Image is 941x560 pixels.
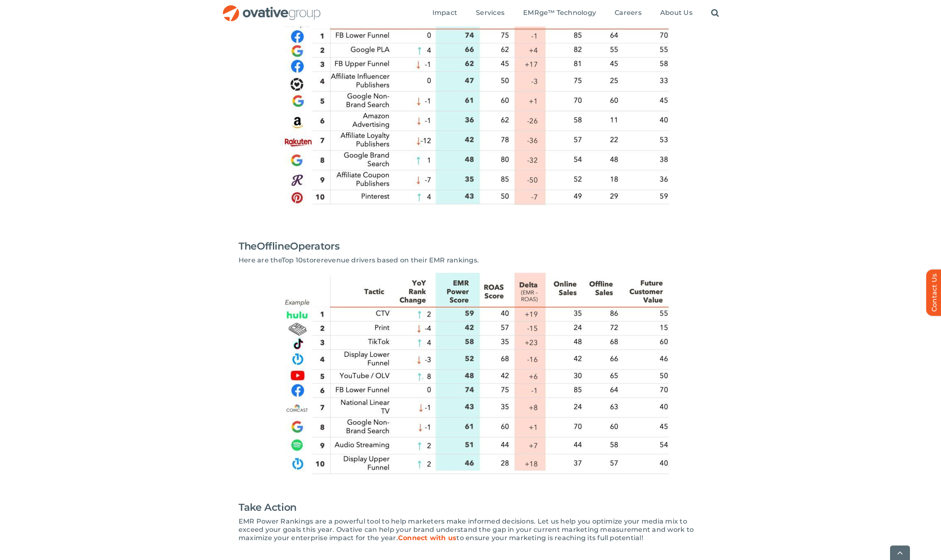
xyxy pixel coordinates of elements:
[523,9,596,18] a: EMRge™ Technology
[615,9,642,17] span: Careers
[432,9,457,18] a: Impact
[257,240,290,252] span: Offline
[432,9,457,17] span: Impact
[239,256,282,264] span: Here are the
[321,256,479,264] span: revenue drivers based on their EMR rankings.
[615,9,642,18] a: Careers
[282,256,303,264] span: Top 10
[476,9,504,17] span: Services
[711,9,719,18] a: Search
[303,256,321,264] span: store
[660,9,692,18] a: About Us
[476,9,504,18] a: Services
[398,534,457,542] a: Connect with us
[222,4,321,12] a: OG_Full_horizontal_RGB
[239,240,257,252] span: The
[239,501,297,513] span: Take Action
[290,240,339,252] span: Operators
[239,517,694,542] span: EMR Power Rankings are a powerful tool to help marketers make informed decisions. Let us help you...
[523,9,596,17] span: EMRge™ Technology
[660,9,692,17] span: About Us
